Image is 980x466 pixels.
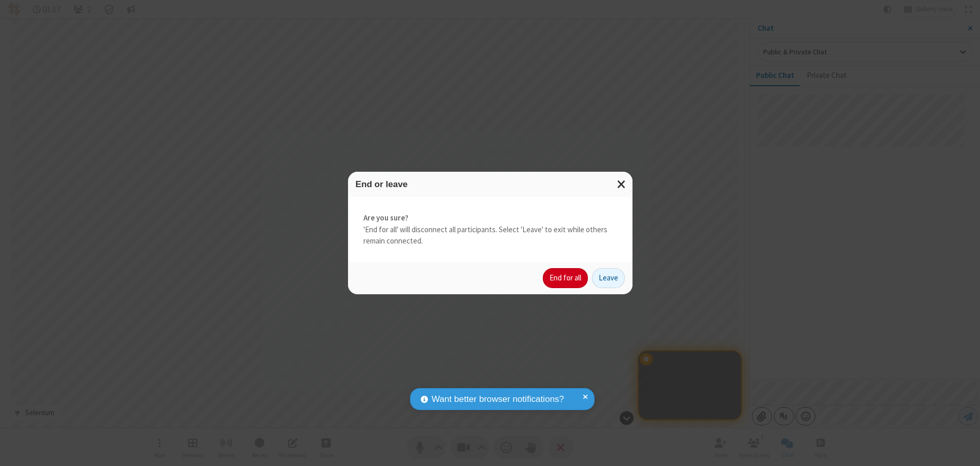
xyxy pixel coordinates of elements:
button: End for all [543,268,588,289]
strong: Are you sure? [363,212,617,224]
span: Want better browser notifications? [432,393,564,406]
button: Close modal [611,172,632,197]
div: 'End for all' will disconnect all participants. Select 'Leave' to exit while others remain connec... [348,197,632,262]
button: Leave [592,268,625,289]
h3: End or leave [356,179,625,189]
